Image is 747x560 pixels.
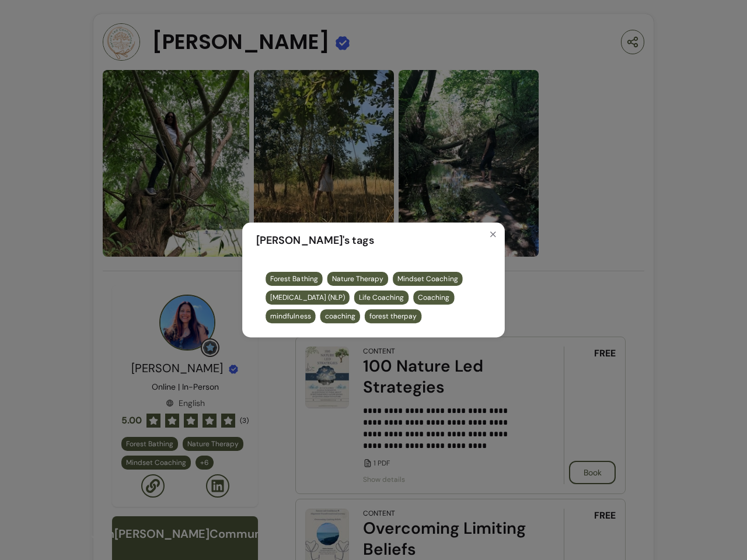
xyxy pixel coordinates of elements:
[256,232,374,249] span: [PERSON_NAME] 's tags
[484,225,502,244] button: Close
[332,274,383,283] span: Nature Therapy
[270,311,310,321] span: mindfulness
[325,311,355,321] span: coaching
[369,311,417,321] span: forest therpay
[418,293,449,302] span: Coaching
[270,293,345,302] span: [MEDICAL_DATA] (NLP)
[359,293,404,302] span: Life Coaching
[397,274,458,283] span: Mindset Coaching
[270,274,317,283] span: Forest Bathing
